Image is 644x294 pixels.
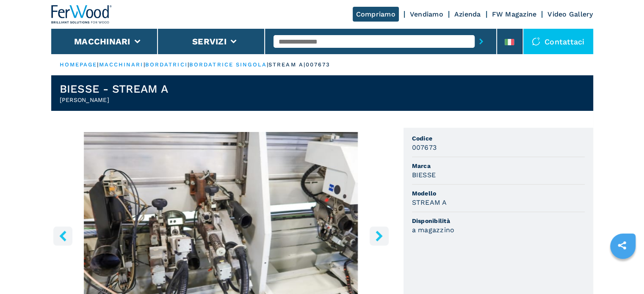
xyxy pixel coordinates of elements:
[412,189,585,198] span: Modello
[492,10,537,18] a: FW Magazine
[412,198,447,207] h3: STREAM A
[53,226,72,245] button: left-button
[60,61,97,68] a: HOMEPAGE
[410,10,443,18] a: Vendiamo
[60,82,168,96] h1: BIESSE - STREAM A
[454,10,481,18] a: Azienda
[475,32,488,51] button: submit-button
[370,226,389,245] button: right-button
[412,143,437,152] h3: 007673
[306,61,331,69] p: 007673
[145,61,188,68] a: bordatrici
[192,36,227,47] button: Servizi
[188,61,189,68] span: |
[51,5,112,24] img: Ferwood
[547,10,593,18] a: Video Gallery
[74,36,130,47] button: Macchinari
[412,170,436,180] h3: BIESSE
[412,162,585,170] span: Marca
[412,134,585,143] span: Codice
[608,256,638,288] iframe: Chat
[523,29,593,54] div: Contattaci
[268,61,306,69] p: stream a |
[267,61,268,68] span: |
[97,61,99,68] span: |
[60,96,168,104] h2: [PERSON_NAME]
[412,217,585,225] span: Disponibilità
[353,7,399,22] a: Compriamo
[412,225,455,235] h3: a magazzino
[189,61,267,68] a: bordatrice singola
[144,61,145,68] span: |
[611,235,633,256] a: sharethis
[99,61,144,68] a: macchinari
[532,37,540,46] img: Contattaci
